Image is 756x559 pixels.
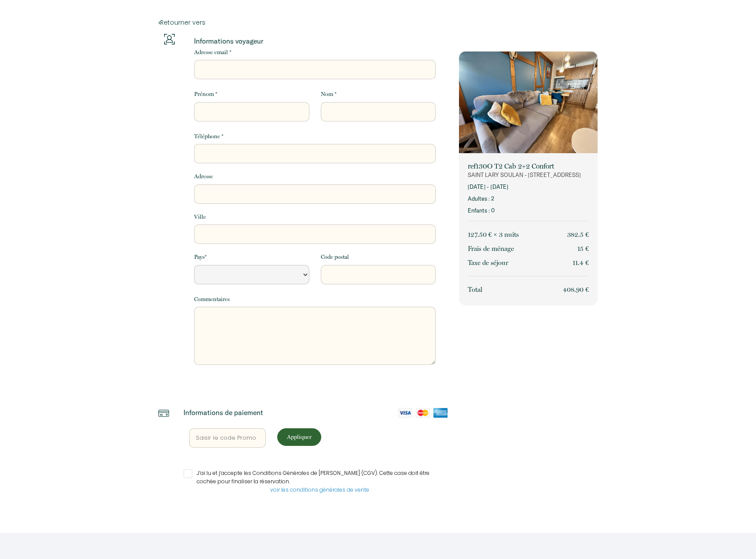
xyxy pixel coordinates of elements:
input: Saisir le code Promo [189,428,266,448]
p: 127.50 € × 3 nuit [468,229,519,240]
label: Code postal [321,253,349,261]
img: credit-card [158,408,169,419]
span: Total [468,286,482,294]
p: Enfants : 0 [468,206,589,215]
label: Téléphone * [194,132,224,141]
label: Prénom * [194,90,217,99]
img: guests-info [164,34,175,44]
p: ref130O T2 Cab 2+2 Confort [468,162,589,171]
button: Appliquer [277,428,321,446]
p: [DATE] - [DATE] [468,183,589,191]
p: Informations voyageur [194,37,436,45]
p: SAINT LARY SOULAN - [STREET_ADDRESS] [468,171,589,179]
label: Commentaires [194,295,230,304]
label: Nom * [321,90,337,99]
p: Adultes : 2 [468,195,589,203]
p: Informations de paiement [183,408,263,417]
span: 408.90 € [563,286,589,294]
p: 382.5 € [567,229,589,240]
p: 15 € [577,243,589,254]
label: Adresse [194,172,213,181]
img: rental-image [459,51,598,155]
img: amex [433,408,448,418]
label: Adresse email * [194,48,231,57]
label: Ville [194,213,206,221]
span: s [516,231,519,239]
img: mastercard [416,408,430,418]
select: Default select example [194,265,309,284]
img: visa-card [398,408,412,418]
a: voir les conditions générales de vente [270,486,369,493]
p: Frais de ménage [468,243,514,254]
label: Pays [194,253,207,261]
p: Appliquer [280,433,318,441]
p: Taxe de séjour [468,257,508,268]
a: Retourner vers [158,18,598,27]
p: 11.4 € [573,257,589,268]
